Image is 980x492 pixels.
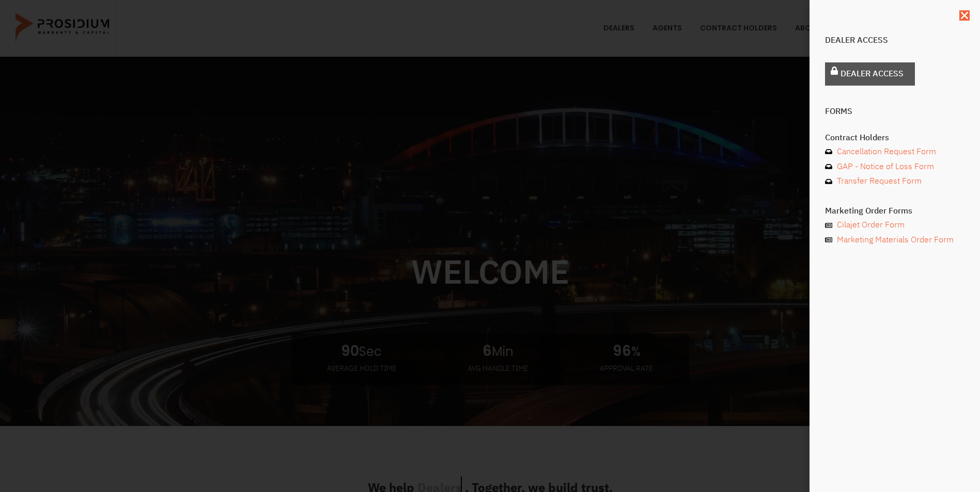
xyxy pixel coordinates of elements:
span: Cancellation Request Form [834,144,936,159]
a: GAP - Notice of Loss Form [825,159,965,174]
h4: Dealer Access [825,36,965,44]
span: Cilajet Order Form [834,218,905,233]
span: Marketing Materials Order Form [834,233,954,248]
a: Close [959,10,970,21]
a: Cilajet Order Form [825,218,965,233]
h4: Contract Holders [825,134,965,142]
h4: Marketing Order Forms [825,207,965,215]
a: Dealer Access [825,62,915,86]
h4: Forms [825,107,965,116]
a: Marketing Materials Order Form [825,233,965,248]
span: Transfer Request Form [834,174,922,189]
a: Transfer Request Form [825,174,965,189]
a: Cancellation Request Form [825,144,965,159]
span: Dealer Access [841,67,904,81]
span: GAP - Notice of Loss Form [834,159,934,174]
